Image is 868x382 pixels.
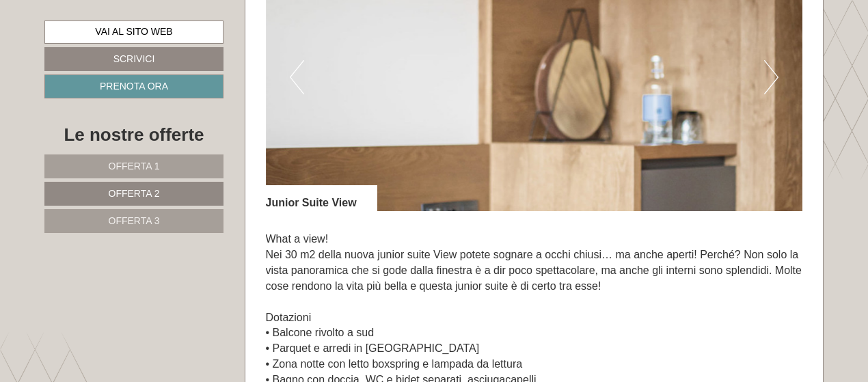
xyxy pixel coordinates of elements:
[44,122,223,148] div: Le nostre offerte
[44,47,223,71] a: Scrivici
[290,60,304,94] button: Previous
[266,185,377,211] div: Junior Suite View
[109,161,160,172] span: Offerta 1
[109,188,160,199] span: Offerta 2
[109,215,160,226] span: Offerta 3
[44,74,223,98] a: Prenota ora
[44,21,223,44] a: Vai al sito web
[764,60,778,94] button: Next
